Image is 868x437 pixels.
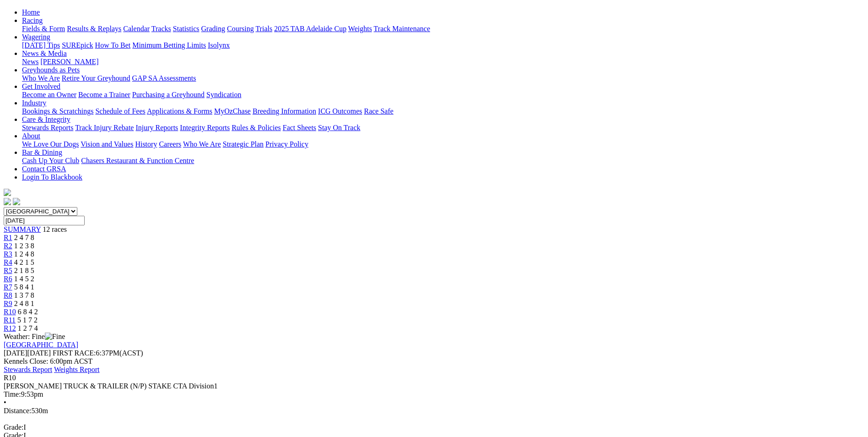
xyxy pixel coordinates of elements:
[75,124,134,131] a: Track Injury Rebate
[4,225,41,233] a: SUMMARY
[4,258,12,266] a: R4
[78,91,130,98] a: Become a Trainer
[173,25,199,33] a: Statistics
[4,423,24,431] span: Grade:
[22,148,62,156] a: Bar & Dining
[22,124,864,132] div: Care & Integrity
[4,357,864,366] div: Kennels Close: 6:00pm ACST
[4,407,31,415] span: Distance:
[40,58,98,66] a: [PERSON_NAME]
[22,16,43,24] a: Racing
[22,82,60,90] a: Get Involved
[374,25,430,33] a: Track Maintenance
[14,291,34,299] span: 1 3 7 8
[22,157,864,165] div: Bar & Dining
[4,234,12,241] a: R1
[4,242,12,250] a: R2
[22,74,60,82] a: Who We Are
[22,33,50,41] a: Wagering
[22,91,76,98] a: Become an Owner
[4,275,12,283] span: R6
[123,25,150,33] a: Calendar
[14,234,34,241] span: 2 4 7 8
[22,132,40,140] a: About
[14,300,34,307] span: 2 4 8 1
[4,390,21,398] span: Time:
[4,300,12,307] a: R9
[4,308,16,316] a: R10
[201,25,225,33] a: Grading
[135,124,178,131] a: Injury Reports
[183,140,221,148] a: Who We Are
[22,66,80,74] a: Greyhounds as Pets
[159,140,181,148] a: Careers
[22,25,864,33] div: Racing
[22,173,82,181] a: Login To Blackbook
[135,140,157,148] a: History
[22,74,864,82] div: Greyhounds as Pets
[4,366,52,373] a: Stewards Report
[4,324,16,332] a: R12
[4,399,6,406] span: •
[18,324,38,332] span: 1 2 7 4
[4,374,16,382] span: R10
[22,157,79,164] a: Cash Up Your Club
[53,349,143,357] span: 6:37PM(ACST)
[22,25,65,33] a: Fields & Form
[180,124,230,131] a: Integrity Reports
[22,165,66,173] a: Contact GRSA
[81,157,194,164] a: Chasers Restaurant & Function Centre
[227,25,254,33] a: Coursing
[4,349,27,357] span: [DATE]
[132,41,206,49] a: Minimum Betting Limits
[4,267,12,274] a: R5
[22,140,864,148] div: About
[4,316,16,324] a: R11
[364,107,393,115] a: Race Safe
[232,124,281,131] a: Rules & Policies
[14,250,34,258] span: 1 2 4 8
[4,390,864,399] div: 9:53pm
[4,198,11,205] img: facebook.svg
[4,349,51,357] span: [DATE]
[81,140,133,148] a: Vision and Values
[67,25,121,33] a: Results & Replays
[45,333,65,341] img: Fine
[22,107,93,115] a: Bookings & Scratchings
[13,198,20,205] img: twitter.svg
[132,74,196,82] a: GAP SA Assessments
[14,258,34,266] span: 4 2 1 5
[265,140,308,148] a: Privacy Policy
[14,283,34,291] span: 5 8 4 1
[274,25,346,33] a: 2025 TAB Adelaide Cup
[206,91,241,98] a: Syndication
[4,423,864,432] div: I
[22,91,864,99] div: Get Involved
[53,349,96,357] span: FIRST RACE:
[4,291,12,299] span: R8
[4,250,12,258] a: R3
[318,107,362,115] a: ICG Outcomes
[14,275,34,283] span: 1 4 5 2
[4,382,864,390] div: [PERSON_NAME] TRUCK & TRAILER (N/P) STAKE CTA Division1
[22,41,864,49] div: Wagering
[95,107,145,115] a: Schedule of Fees
[22,107,864,115] div: Industry
[4,333,65,340] span: Weather: Fine
[22,58,38,66] a: News
[17,316,38,324] span: 5 1 7 2
[14,267,34,274] span: 2 1 8 5
[22,49,67,57] a: News & Media
[4,189,11,196] img: logo-grsa-white.png
[22,41,60,49] a: [DATE] Tips
[4,283,12,291] a: R7
[132,91,205,98] a: Purchasing a Greyhound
